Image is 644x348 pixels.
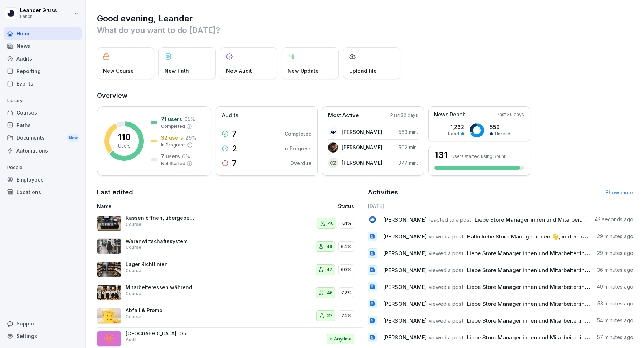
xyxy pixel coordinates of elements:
h2: Overview [97,91,633,101]
p: Mitarbeiteressen während der Schicht [126,284,197,291]
div: Documents [4,131,82,145]
p: Name [97,202,263,210]
p: 46 [328,220,334,227]
p: 47 [326,266,332,273]
p: 110 [118,133,131,141]
p: 60% [341,266,352,273]
p: 6 % [182,153,190,160]
p: Completed [284,130,312,137]
span: viewed a post [429,267,463,274]
p: Abfall & Promo [126,307,197,314]
p: [PERSON_NAME] [342,159,382,166]
span: [PERSON_NAME] [383,250,427,257]
p: Unread [495,131,511,137]
p: 49 minutes ago [597,283,633,290]
img: rqk9zuyit2treb6bjhzcuekp.png [97,238,121,254]
p: [PERSON_NAME] [342,128,382,136]
p: 7 users [161,153,180,160]
p: Audit [126,337,137,343]
p: Anytime [334,335,352,343]
p: 7 [232,159,237,168]
p: 54 minutes ago [597,317,633,324]
img: h81973bi7xjfk70fncdre0go.png [97,216,121,231]
div: Support [4,317,82,330]
p: New Path [165,67,189,74]
p: 32 users [161,134,183,141]
p: Users [118,143,131,149]
div: Home [4,27,82,40]
p: 1,262 [448,123,464,131]
h6: [DATE] [368,202,634,210]
a: Kassen öffnen, übergeben & schließenCourse4661% [97,212,363,235]
p: Most Active [328,111,359,120]
a: Automations [4,144,82,157]
p: 377 min. [398,159,418,166]
p: 74% [341,312,352,319]
span: [PERSON_NAME] [383,334,427,341]
a: Locations [4,186,82,198]
p: 29 minutes ago [597,250,633,257]
a: Audits [4,52,82,65]
p: In Progress [283,145,312,152]
span: viewed a post [429,334,463,341]
h3: 131 [434,151,448,159]
p: 7 [232,130,237,138]
p: 61% [342,220,352,227]
a: Reporting [4,65,82,77]
p: New Update [288,67,319,74]
img: xjzuossoc1a89jeij0tv46pl.png [97,285,121,300]
p: 46 [327,289,333,296]
span: viewed a post [429,300,463,307]
a: News [4,40,82,52]
p: Audits [222,111,238,120]
p: Lanch [20,14,57,19]
p: New Course [103,67,134,74]
span: [PERSON_NAME] [383,216,427,223]
a: Settings [4,330,82,342]
p: 64% [341,243,352,250]
img: g9g0z14z6r0gwnvoxvhir8sm.png [97,262,121,277]
a: Show more [605,189,633,195]
a: Abfall & PromoCourse2774% [97,304,363,328]
p: News Reach [434,111,466,119]
p: New Audit [226,67,252,74]
span: viewed a post [429,284,463,290]
p: 71 users [161,115,182,123]
a: DocumentsNew [4,131,82,145]
h2: Activities [368,187,398,197]
p: In Progress [161,142,186,148]
p: People [4,162,82,173]
p: Kassen öffnen, übergeben & schließen [126,215,197,221]
p: 72% [341,289,352,296]
span: [PERSON_NAME] [383,300,427,307]
p: Course [126,221,141,228]
p: Not Started [161,160,185,167]
p: Read [448,131,459,137]
span: [PERSON_NAME] [383,317,427,324]
p: What do you want to do [DATE]? [97,24,633,36]
div: Events [4,77,82,90]
p: Users started using Bounti [451,154,507,159]
p: 36 minutes ago [597,266,633,274]
img: lbqg5rbd359cn7pzouma6c8b.png [328,142,338,153]
p: [PERSON_NAME] [342,144,382,151]
p: 29 minutes ago [597,233,633,240]
p: 29 % [185,134,196,141]
p: Library [4,95,82,106]
a: Courses [4,106,82,119]
p: Course [126,314,141,320]
p: Upload file [349,67,377,74]
p: Completed [161,123,185,130]
img: urw3ytc7x1v5bfur977du01f.png [97,308,121,324]
span: [PERSON_NAME] [383,284,427,290]
span: reacted to a post [429,216,471,223]
a: Paths [4,119,82,131]
span: viewed a post [429,250,463,257]
p: Course [126,290,141,297]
